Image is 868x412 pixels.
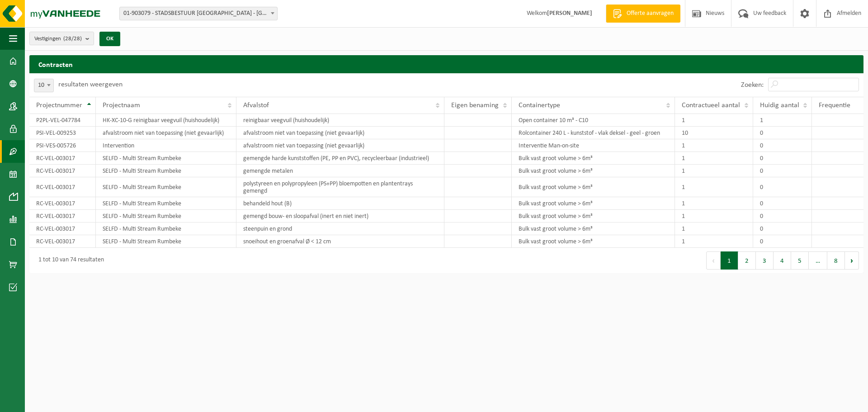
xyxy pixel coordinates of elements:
[96,165,236,177] td: SELFD - Multi Stream Rumbeke
[756,251,774,270] button: 3
[29,177,96,197] td: RC-VEL-003017
[753,177,812,197] td: 0
[512,197,675,210] td: Bulk vast groot volume > 6m³
[119,7,278,20] span: 01-903079 - STADSBESTUUR ROESELARE - ROESELARE
[675,197,753,210] td: 1
[675,210,753,223] td: 1
[96,177,236,197] td: SELFD - Multi Stream Rumbeke
[512,235,675,248] td: Bulk vast groot volume > 6m³
[791,251,809,270] button: 5
[96,127,236,139] td: afvalstroom niet van toepassing (niet gevaarlijk)
[63,36,82,42] count: (28/28)
[845,251,859,270] button: Next
[99,32,120,46] button: OK
[236,127,444,139] td: afvalstroom niet van toepassing (niet gevaarlijk)
[753,114,812,127] td: 1
[29,197,96,210] td: RC-VEL-003017
[753,197,812,210] td: 0
[96,210,236,223] td: SELFD - Multi Stream Rumbeke
[512,127,675,139] td: Rolcontainer 240 L - kunststof - vlak deksel - geel - groen
[675,152,753,165] td: 1
[29,127,96,139] td: PSI-VEL-009253
[96,152,236,165] td: SELFD - Multi Stream Rumbeke
[236,139,444,152] td: afvalstroom niet van toepassing (niet gevaarlijk)
[519,102,560,109] span: Containertype
[96,114,236,127] td: HK-XC-10-G reinigbaar veegvuil (huishoudelijk)
[753,210,812,223] td: 0
[29,165,96,177] td: RC-VEL-003017
[512,210,675,223] td: Bulk vast groot volume > 6m³
[675,139,753,152] td: 1
[675,114,753,127] td: 1
[675,177,753,197] td: 1
[96,139,236,152] td: Intervention
[34,79,53,92] span: 10
[29,223,96,235] td: RC-VEL-003017
[547,10,592,17] strong: [PERSON_NAME]
[36,102,82,109] span: Projectnummer
[243,102,269,109] span: Afvalstof
[236,165,444,177] td: gemengde metalen
[675,235,753,248] td: 1
[236,177,444,197] td: polystyreen en polypropyleen (PS+PP) bloempotten en plantentrays gemengd
[29,152,96,165] td: RC-VEL-003017
[29,235,96,248] td: RC-VEL-003017
[103,102,140,109] span: Projectnaam
[512,152,675,165] td: Bulk vast groot volume > 6m³
[675,223,753,235] td: 1
[512,114,675,127] td: Open container 10 m³ - C10
[29,210,96,223] td: RC-VEL-003017
[819,102,850,109] span: Frequentie
[738,251,756,270] button: 2
[29,114,96,127] td: P2PL-VEL-047784
[721,251,738,270] button: 1
[753,127,812,139] td: 0
[512,223,675,235] td: Bulk vast groot volume > 6m³
[512,139,675,152] td: Interventie Man-on-site
[236,197,444,210] td: behandeld hout (B)
[753,235,812,248] td: 0
[827,251,845,270] button: 8
[706,251,721,270] button: Previous
[29,55,863,73] h2: Contracten
[58,81,123,88] label: resultaten weergeven
[809,251,827,270] span: …
[451,102,499,109] span: Eigen benaming
[753,152,812,165] td: 0
[96,223,236,235] td: SELFD - Multi Stream Rumbeke
[29,32,94,45] button: Vestigingen(28/28)
[675,127,753,139] td: 10
[96,197,236,210] td: SELFD - Multi Stream Rumbeke
[96,235,236,248] td: SELFD - Multi Stream Rumbeke
[34,79,54,92] span: 10
[236,223,444,235] td: steenpuin en grond
[120,7,277,20] span: 01-903079 - STADSBESTUUR ROESELARE - ROESELARE
[29,139,96,152] td: PSI-VES-005726
[753,223,812,235] td: 0
[624,9,676,18] span: Offerte aanvragen
[606,5,680,23] a: Offerte aanvragen
[741,81,764,89] label: Zoeken:
[682,102,740,109] span: Contractueel aantal
[512,165,675,177] td: Bulk vast groot volume > 6m³
[512,177,675,197] td: Bulk vast groot volume > 6m³
[675,165,753,177] td: 1
[236,210,444,223] td: gemengd bouw- en sloopafval (inert en niet inert)
[34,32,82,46] span: Vestigingen
[760,102,799,109] span: Huidig aantal
[236,114,444,127] td: reinigbaar veegvuil (huishoudelijk)
[34,252,104,269] div: 1 tot 10 van 74 resultaten
[236,152,444,165] td: gemengde harde kunststoffen (PE, PP en PVC), recycleerbaar (industrieel)
[753,139,812,152] td: 0
[774,251,791,270] button: 4
[236,235,444,248] td: snoeihout en groenafval Ø < 12 cm
[753,165,812,177] td: 0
